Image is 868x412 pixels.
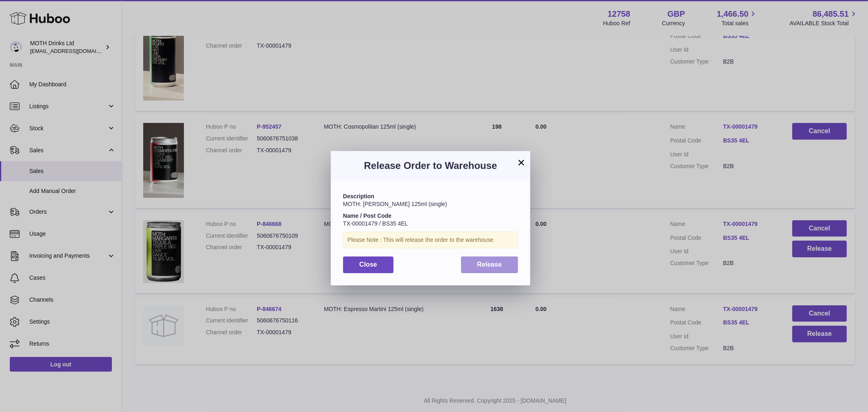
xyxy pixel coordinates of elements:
button: × [516,158,526,167]
button: Close [343,256,394,273]
div: Please Note : This will release the order to the warehouse [343,232,518,248]
h3: Release Order to Warehouse [343,159,518,172]
span: Close [359,261,377,268]
span: TX-00001479 / BS35 4EL [343,220,408,227]
span: Release [477,261,502,268]
strong: Description [343,193,374,199]
button: Release [461,256,518,273]
strong: Name / Post Code [343,213,391,219]
span: MOTH: [PERSON_NAME] 125ml (single) [343,201,447,207]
